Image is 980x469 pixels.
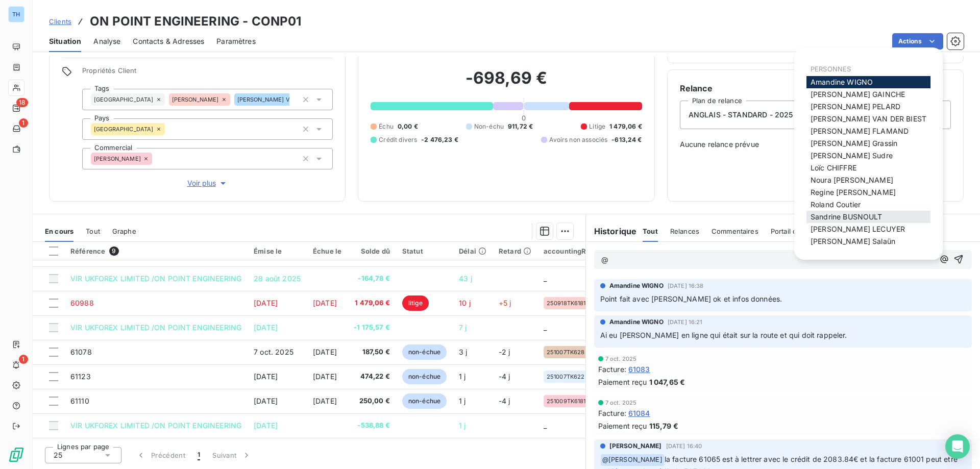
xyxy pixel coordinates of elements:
[499,348,510,356] span: -2 j
[379,135,417,144] span: Crédit divers
[371,68,642,98] h2: -698,69 €
[811,65,851,73] span: PERSONNES
[70,421,241,430] span: VIR UKFOREX LIMITED /ON POINT ENGINEERING
[90,12,301,31] h3: ON POINT ENGINEERING - CONP01
[82,66,333,81] span: Propriétés Client
[609,122,642,131] span: 1 479,06 €
[549,135,607,144] span: Avoirs non associés
[811,127,909,135] span: [PERSON_NAME] FLAMAND
[499,247,531,255] div: Retard
[354,298,390,308] span: 1 479,06 €
[313,299,337,307] span: [DATE]
[8,6,24,22] div: TH
[289,95,298,104] input: Ajouter une valeur
[198,450,200,460] span: 1
[522,114,526,122] span: 0
[130,445,191,466] button: Précédent
[54,450,62,460] span: 25
[152,154,160,163] input: Ajouter une valeur
[771,227,810,235] span: Portail client
[94,126,154,132] span: [GEOGRAPHIC_DATA]
[547,374,592,380] span: 251007TK62242AD
[547,398,592,404] span: 251009TK61815AW
[600,331,847,339] span: Ai eu [PERSON_NAME] en ligne qui était sur la route et qui doit rappeler.
[811,151,893,160] span: [PERSON_NAME] Sudre
[254,397,278,405] span: [DATE]
[611,135,642,144] span: -613,24 €
[402,344,447,360] span: non-échue
[680,82,951,94] h6: Relance
[254,274,301,283] span: 28 août 2025
[19,355,28,364] span: 1
[459,247,486,255] div: Délai
[609,441,662,451] span: [PERSON_NAME]
[313,348,337,356] span: [DATE]
[254,299,278,307] span: [DATE]
[133,36,204,46] span: Contacts & Adresses
[398,122,418,131] span: 0,00 €
[689,110,793,120] span: ANGLAIS - STANDARD - 2025
[216,36,256,46] span: Paramètres
[609,281,664,290] span: Amandine WIGNO
[668,283,704,289] span: [DATE] 16:38
[811,114,926,123] span: [PERSON_NAME] VAN DER BIEST
[82,178,333,189] button: Voir plus
[254,323,278,332] span: [DATE]
[354,274,390,284] span: -164,78 €
[601,255,608,264] span: @
[206,445,258,466] button: Suivant
[811,200,861,209] span: Roland Coutier
[811,212,883,221] span: Sandrine BUSNOULT
[172,96,219,103] span: [PERSON_NAME]
[811,237,895,245] span: [PERSON_NAME] Salaün
[811,176,893,184] span: Noura [PERSON_NAME]
[600,294,782,303] span: Point fait avec [PERSON_NAME] ok et infos données.
[379,122,394,131] span: Échu
[237,96,298,103] span: [PERSON_NAME] VDB
[49,17,71,26] span: Clients
[8,447,24,463] img: Logo LeanPay
[628,364,650,375] span: 61083
[354,323,390,333] span: -1 175,57 €
[354,347,390,357] span: 187,50 €
[70,372,91,381] span: 61123
[86,227,100,235] span: Tout
[70,323,241,332] span: VIR UKFOREX LIMITED /ON POINT ENGINEERING
[598,377,647,387] span: Paiement reçu
[313,397,337,405] span: [DATE]
[49,16,71,27] a: Clients
[670,227,699,235] span: Relances
[354,421,390,431] span: -538,88 €
[254,247,301,255] div: Émise le
[421,135,458,144] span: -2 476,23 €
[547,300,592,306] span: 250918TK61815AD
[544,274,547,283] span: _
[49,36,81,46] span: Situation
[589,122,605,131] span: Litige
[459,348,467,356] span: 3 j
[811,102,900,111] span: [PERSON_NAME] PELARD
[459,299,471,307] span: 10 j
[499,299,511,307] span: +5 j
[354,396,390,406] span: 250,00 €
[402,295,429,311] span: litige
[609,317,664,327] span: Amandine WIGNO
[680,139,951,150] span: Aucune relance prévue
[19,118,28,128] span: 1
[402,393,447,409] span: non-échue
[402,369,447,384] span: non-échue
[605,356,637,362] span: 7 oct. 2025
[601,454,664,466] span: @ [PERSON_NAME]
[811,90,905,98] span: [PERSON_NAME] GAINCHE
[892,33,943,50] button: Actions
[165,125,173,134] input: Ajouter une valeur
[313,247,341,255] div: Échue le
[811,163,856,172] span: Loïc CHIFFRE
[254,421,278,430] span: [DATE]
[254,372,278,381] span: [DATE]
[354,372,390,382] span: 474,22 €
[598,408,626,418] span: Facture :
[109,246,118,256] span: 9
[313,372,337,381] span: [DATE]
[187,178,228,188] span: Voir plus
